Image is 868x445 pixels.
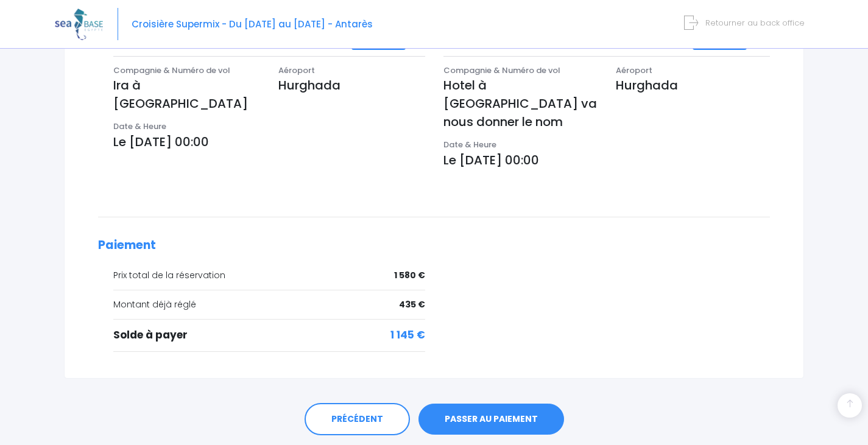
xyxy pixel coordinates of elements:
p: Le [DATE] 00:00 [113,133,425,151]
span: Aéroport [278,65,315,76]
span: Aéroport [616,65,652,76]
span: 435 € [399,298,425,311]
span: Retourner au back office [705,17,805,29]
p: Hotel à [GEOGRAPHIC_DATA] va nous donner le nom [443,76,598,131]
div: Prix total de la réservation [113,269,425,282]
h2: Paiement [98,239,770,253]
p: Le [DATE] 00:00 [443,151,771,169]
a: PRÉCÉDENT [305,403,410,436]
span: Compagnie & Numéro de vol [113,65,230,76]
span: Date & Heure [113,121,166,132]
div: Solde à payer [113,328,425,343]
p: Hurghada [278,76,425,94]
span: 1 580 € [394,269,425,282]
a: Retourner au back office [689,17,805,29]
span: Date & Heure [443,139,496,150]
a: PASSER AU PAIEMENT [418,404,564,435]
p: Hurghada [616,76,770,94]
p: Ira à [GEOGRAPHIC_DATA] [113,76,260,113]
span: 1 145 € [390,328,425,343]
span: Compagnie & Numéro de vol [443,65,560,76]
div: Montant déjà réglé [113,298,425,311]
span: Croisière Supermix - Du [DATE] au [DATE] - Antarès [132,18,373,30]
